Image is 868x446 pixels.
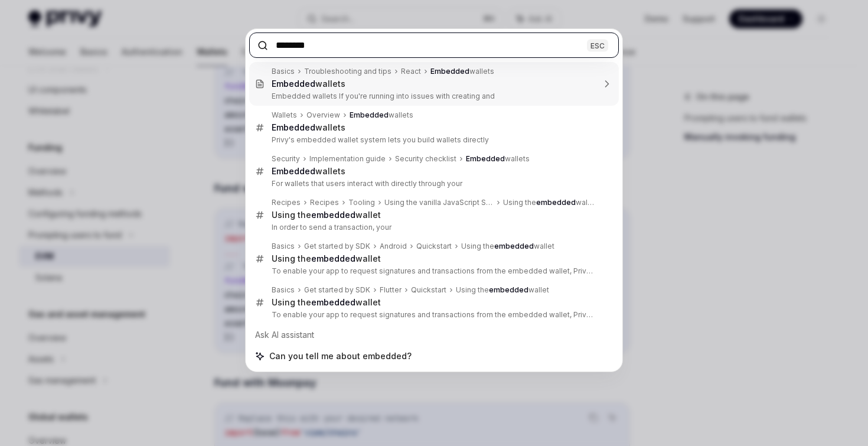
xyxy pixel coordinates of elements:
div: Troubleshooting and tips [304,67,391,76]
div: Quickstart [411,285,446,295]
div: wallets [272,166,345,177]
b: embedded [311,210,355,220]
div: Using the wallet [456,285,549,295]
div: ESC [587,39,608,51]
b: Embedded [350,110,389,119]
b: Embedded [272,166,315,176]
div: Quickstart [416,242,452,251]
b: Embedded [466,154,505,163]
div: Tooling [348,198,375,207]
b: embedded [536,198,576,207]
div: React [401,67,421,76]
p: In order to send a transaction, your [272,223,594,232]
div: Basics [272,285,295,295]
div: wallets [272,79,345,89]
b: embedded [311,297,355,307]
div: Using the wallet [461,242,554,251]
div: Using the wallet [503,198,594,207]
div: Android [380,242,407,251]
div: Get started by SDK [304,242,370,251]
div: Ask AI assistant [249,324,619,346]
div: wallets [350,110,413,120]
div: Security [272,154,300,164]
p: Embedded wallets If you're running into issues with creating and [272,92,594,101]
div: wallets [466,154,530,164]
div: Using the wallet [272,210,381,220]
div: Basics [272,67,295,76]
p: For wallets that users interact with directly through your [272,179,594,188]
div: Using the wallet [272,297,381,308]
div: Recipes [310,198,339,207]
p: Privy's embedded wallet system lets you build wallets directly [272,135,594,145]
span: Can you tell me about embedded? [269,350,412,362]
div: wallets [430,67,494,76]
div: Get started by SDK [304,285,370,295]
div: Overview [306,110,340,120]
p: To enable your app to request signatures and transactions from the embedded wallet, Privy Ethereum [272,310,594,320]
div: Wallets [272,110,297,120]
div: Flutter [380,285,402,295]
b: embedded [494,242,534,250]
b: Embedded [272,122,315,132]
b: Embedded [272,79,315,89]
div: Basics [272,242,295,251]
div: Implementation guide [309,154,386,164]
div: wallets [272,122,345,133]
div: Using the wallet [272,253,381,264]
div: Using the vanilla JavaScript SDK [384,198,494,207]
div: Recipes [272,198,301,207]
b: embedded [489,285,528,294]
b: Embedded [430,67,469,76]
b: embedded [311,253,355,263]
div: Security checklist [395,154,456,164]
p: To enable your app to request signatures and transactions from the embedded wallet, Privy Ethereum [272,266,594,276]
